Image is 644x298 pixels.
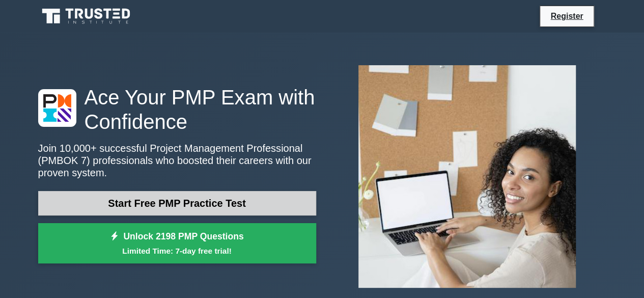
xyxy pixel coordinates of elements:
h1: Ace Your PMP Exam with Confidence [38,85,316,134]
a: Start Free PMP Practice Test [38,191,316,215]
small: Limited Time: 7-day free trial! [51,245,303,257]
a: Register [544,10,589,22]
p: Join 10,000+ successful Project Management Professional (PMBOK 7) professionals who boosted their... [38,142,316,179]
a: Unlock 2198 PMP QuestionsLimited Time: 7-day free trial! [38,223,316,264]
